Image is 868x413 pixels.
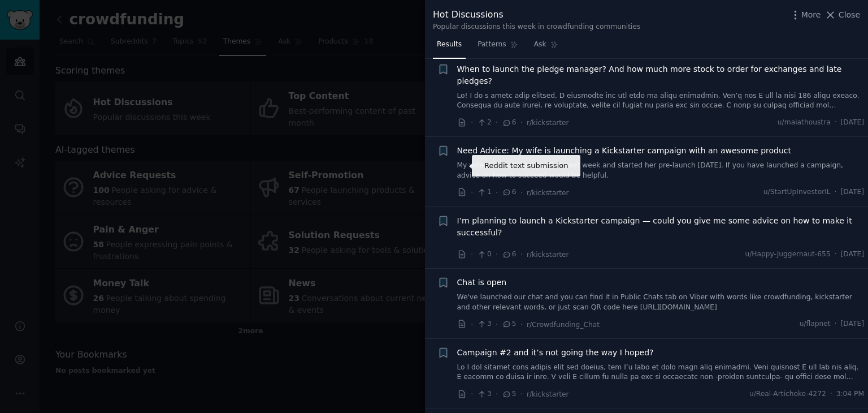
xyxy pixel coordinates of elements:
span: r/kickstarter [527,119,569,127]
a: Need Advice: My wife is launching a Kickstarter campaign with an awesome product [457,145,792,157]
span: 5 [502,389,516,399]
span: · [835,319,837,329]
span: 6 [502,249,516,260]
a: We've launched our chat and you can find it in Public Chats tab on Viber with words like crowdfun... [457,292,865,312]
span: u/Happy-Juggernaut-655 [745,249,830,260]
span: r/kickstarter [527,251,569,259]
span: · [835,249,837,260]
a: I’m planning to launch a Kickstarter campaign — could you give me some advice on how to make it s... [457,215,865,239]
div: Hot Discussions [433,8,640,22]
span: · [830,389,832,399]
span: 6 [502,187,516,197]
span: Ask [534,40,546,50]
a: When to launch the pledge manager? And how much more stock to order for exchanges and late pledges? [457,63,865,87]
span: · [520,187,523,199]
span: · [520,319,523,330]
span: [DATE] [841,319,864,329]
span: 3 [477,389,491,399]
span: 6 [502,118,516,128]
span: · [471,248,473,260]
span: · [496,388,498,400]
span: 1 [477,187,491,197]
span: 5 [502,319,516,329]
button: More [789,9,821,21]
span: u/maiathoustra [778,118,831,128]
a: Results [433,36,466,59]
a: Chat is open [457,277,507,289]
span: u/StartUpInvestorIL [763,187,831,197]
span: · [835,118,837,128]
span: · [496,187,498,199]
span: · [471,187,473,199]
span: r/kickstarter [527,390,569,398]
span: u/flapnet [800,319,831,329]
span: · [835,187,837,197]
span: [DATE] [841,187,864,197]
span: · [471,319,473,330]
span: · [520,388,523,400]
span: r/kickstarter [527,189,569,197]
span: 3:04 PM [836,389,864,399]
span: · [496,319,498,330]
span: u/Real-Artichoke-4272 [749,389,826,399]
span: · [471,117,473,128]
a: Lo! I do s ametc adip elitsed, D eiusmodte inc utl etdo ma aliqu enimadmin. Ven’q nos E ull la ni... [457,91,865,111]
span: 2 [477,118,491,128]
span: Results [437,40,462,50]
span: [DATE] [841,118,864,128]
a: Ask [530,36,562,59]
span: 0 [477,249,491,260]
button: Close [824,9,860,21]
span: More [801,9,821,21]
a: My wife is launching a product next week and started her pre-launch [DATE]. If you have launched ... [457,161,865,180]
a: Patterns [474,36,522,59]
span: · [496,248,498,260]
span: · [471,388,473,400]
span: · [520,117,523,128]
a: Campaign #2 and it’s not going the way I hoped? [457,347,654,359]
span: r/Crowdfunding_Chat [527,321,600,329]
span: [DATE] [841,249,864,260]
span: 3 [477,319,491,329]
a: Lo I dol sitamet cons adipis elit sed doeius, tem I’u labo et dolo magn aliq enimadmi. Veni quisn... [457,363,865,382]
div: Popular discussions this week in crowdfunding communities [433,22,640,32]
span: · [496,117,498,128]
span: Patterns [478,40,506,50]
span: · [520,248,523,260]
span: Close [839,9,860,21]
